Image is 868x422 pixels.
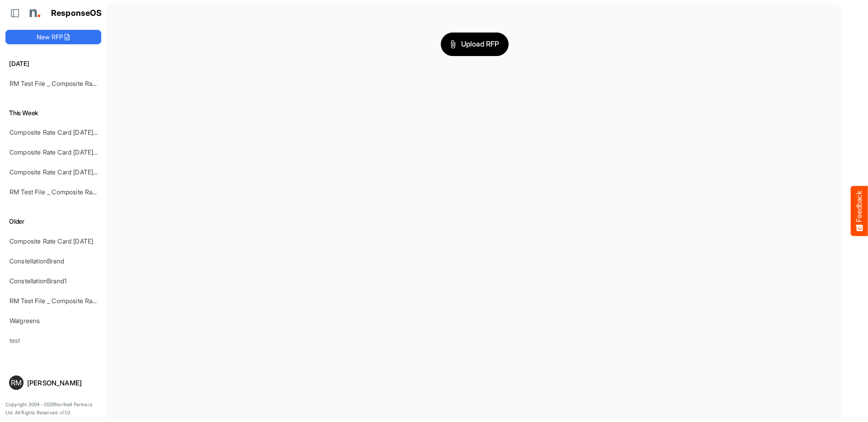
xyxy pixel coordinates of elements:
[9,277,66,285] a: ConstellationBrand1
[51,9,102,18] h1: ResponseOS
[11,379,22,386] span: RM
[9,148,117,156] a: Composite Rate Card [DATE]_smaller
[5,59,101,69] h6: [DATE]
[5,108,101,118] h6: This Week
[9,297,136,305] a: RM Test File _ Composite Rate Card [DATE]
[9,317,40,324] a: Walgreens
[9,237,93,245] a: Composite Rate Card [DATE]
[441,33,509,56] button: Upload RFP
[450,38,499,50] span: Upload RFP
[9,257,64,265] a: ConstellationBrand
[9,80,136,87] a: RM Test File _ Composite Rate Card [DATE]
[5,30,101,44] button: New RFP
[27,380,98,386] div: [PERSON_NAME]
[9,188,136,196] a: RM Test File _ Composite Rate Card [DATE]
[5,401,101,417] p: Copyright 2004 - 2025 Northell Partners Ltd. All Rights Reserved. v 1.1.0
[5,216,101,226] h6: Older
[9,128,117,136] a: Composite Rate Card [DATE]_smaller
[851,186,868,236] button: Feedback
[25,4,43,22] img: Northell
[9,168,117,176] a: Composite Rate Card [DATE]_smaller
